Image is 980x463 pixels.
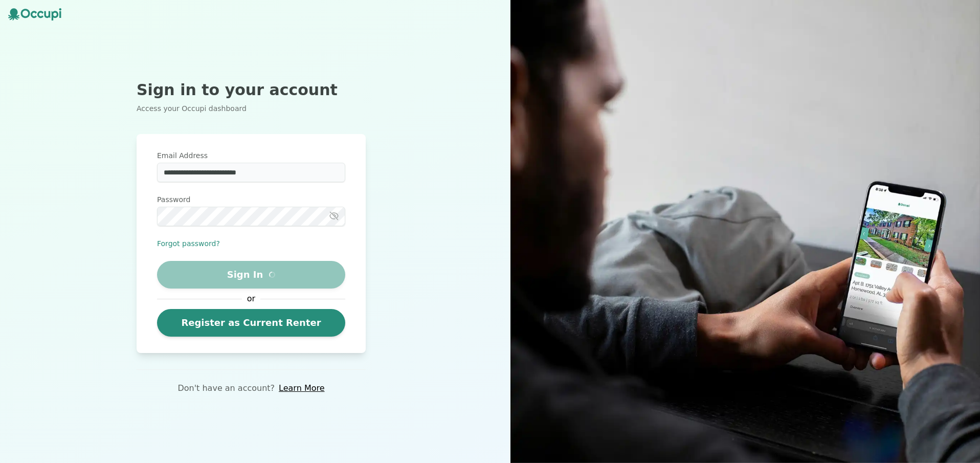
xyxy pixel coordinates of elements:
label: Email Address [157,150,345,161]
button: Forgot password? [157,238,220,249]
span: or [242,293,260,305]
p: Access your Occupi dashboard [137,103,366,114]
a: Register as Current Renter [157,309,345,337]
p: Don't have an account? [177,382,275,394]
a: Learn More [279,382,324,394]
h2: Sign in to your account [137,81,366,99]
label: Password [157,194,345,205]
